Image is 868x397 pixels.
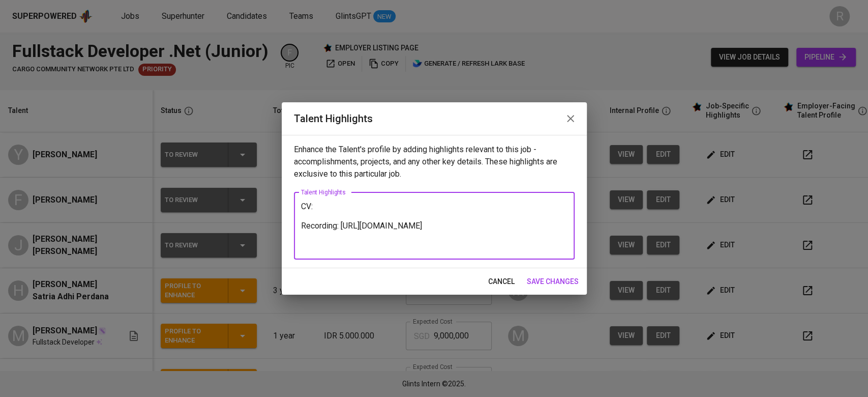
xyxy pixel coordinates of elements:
[523,272,583,291] button: save changes
[527,275,579,288] span: save changes
[294,110,575,127] h2: Talent Highlights
[484,272,519,291] button: cancel
[294,144,575,180] p: Enhance the Talent's profile by adding highlights relevant to this job - accomplishments, project...
[301,202,567,250] textarea: CV: Recording: [URL][DOMAIN_NAME]
[488,275,515,288] span: cancel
